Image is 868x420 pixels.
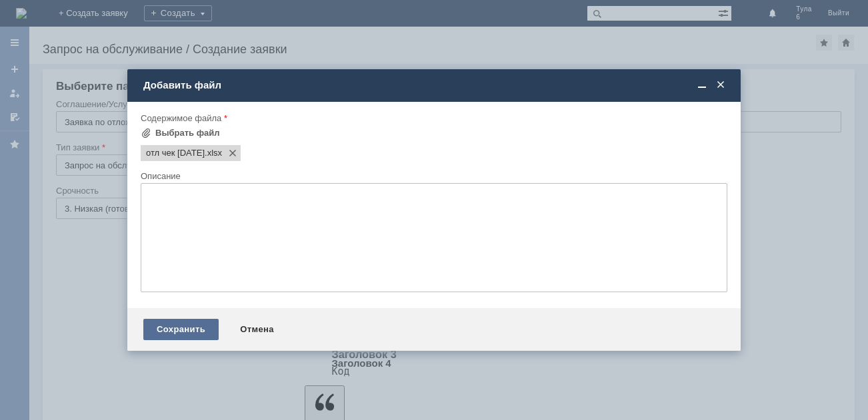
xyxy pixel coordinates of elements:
[714,79,727,91] span: Закрыть
[205,148,222,158] span: отл чек 08.09.2025.xlsx
[143,79,727,91] div: Добавить файл
[155,128,220,138] div: Выбрать файл
[141,172,725,180] div: Описание
[141,114,725,122] div: Содержимое файла
[695,79,709,91] span: Свернуть (Ctrl + M)
[146,148,205,158] span: отл чек 08.09.2025.xlsx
